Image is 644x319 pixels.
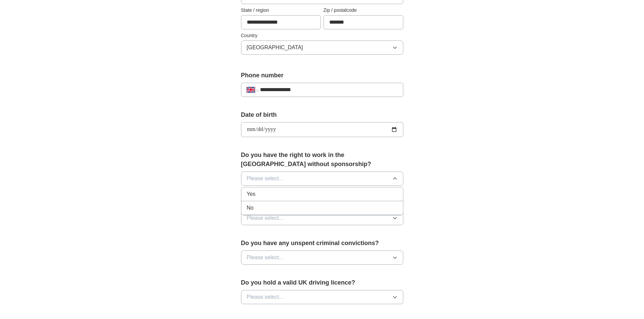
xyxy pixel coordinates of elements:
[241,151,403,169] label: Do you have the right to work in the [GEOGRAPHIC_DATA] without sponsorship?
[247,175,284,183] span: Please select...
[241,290,403,304] button: Please select...
[241,250,403,265] button: Please select...
[247,214,284,222] span: Please select...
[247,254,284,262] span: Please select...
[241,278,403,287] label: Do you hold a valid UK driving licence?
[241,41,403,55] button: [GEOGRAPHIC_DATA]
[241,110,403,119] label: Date of birth
[247,204,254,212] span: No
[247,44,303,52] span: [GEOGRAPHIC_DATA]
[241,7,321,14] label: State / region
[241,239,403,248] label: Do you have any unspent criminal convictions?
[247,190,256,198] span: Yes
[247,293,284,301] span: Please select...
[241,171,403,186] button: Please select...
[241,71,403,80] label: Phone number
[324,7,403,14] label: Zip / postalcode
[241,32,403,39] label: Country
[241,211,403,225] button: Please select...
